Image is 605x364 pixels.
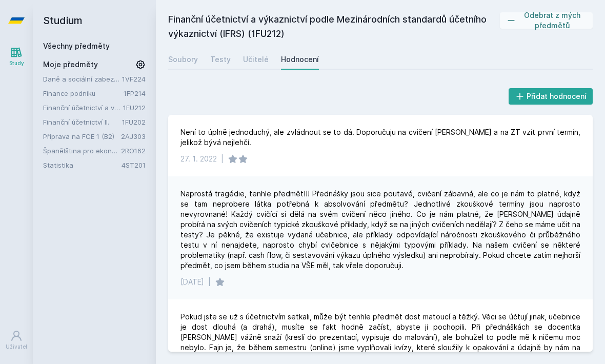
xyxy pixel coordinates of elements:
span: Moje předměty [43,59,98,70]
a: 4ST201 [122,161,146,169]
a: Všechny předměty [43,42,110,50]
button: Odebrat z mých předmětů [500,12,593,29]
button: Přidat hodnocení [509,88,593,105]
a: Statistika [43,160,122,170]
a: 2RO162 [121,147,146,155]
div: 27. 1. 2022 [180,154,217,164]
a: Příprava na FCE 1 (B2) [43,131,121,141]
a: Finanční účetnictví II. [43,117,122,127]
a: Finanční účetnictví a výkaznictví podle Mezinárodních standardů účetního výkaznictví (IFRS) [43,103,123,113]
a: 1FP214 [124,89,146,97]
a: Uživatel [2,325,31,356]
a: Finance podniku [43,88,124,98]
a: 1VF224 [122,75,146,83]
div: | [208,277,211,287]
a: Daně a sociální zabezpečení [43,74,122,84]
a: 1FU202 [122,118,146,126]
div: Naprostá tragédie, tenhle předmět!!! Přednášky jsou sice poutavé, cvičení zábavná, ale co je nám ... [180,189,580,271]
div: Soubory [168,54,198,65]
div: Hodnocení [281,54,319,65]
div: Uživatel [6,343,27,351]
a: Učitelé [243,49,269,70]
a: 2AJ303 [121,132,146,140]
div: [DATE] [180,277,204,287]
div: Učitelé [243,54,269,65]
a: Hodnocení [281,49,319,70]
div: Není to úplně jednoduchý, ale zvládnout se to dá. Doporučuju na cvičení [PERSON_NAME] a na ZT vzí... [180,127,580,148]
div: Testy [210,54,231,65]
a: Testy [210,49,231,70]
h2: Finanční účetnictví a výkaznictví podle Mezinárodních standardů účetního výkaznictví (IFRS) (1FU212) [168,12,500,41]
a: Soubory [168,49,198,70]
a: Španělština pro ekonomy - základní úroveň 2 (A1) [43,146,121,156]
a: 1FU212 [123,104,146,112]
div: | [221,154,224,164]
div: Study [9,59,24,67]
a: Study [2,41,31,72]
